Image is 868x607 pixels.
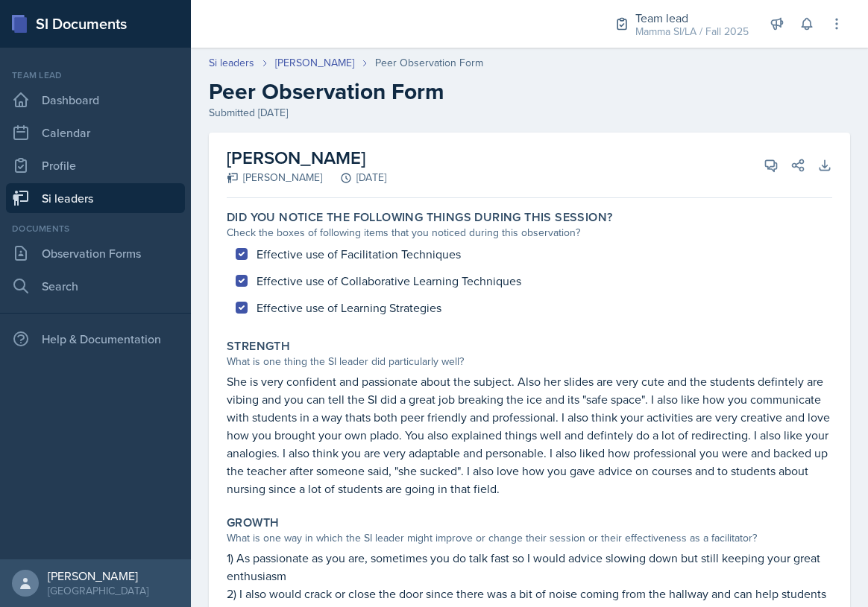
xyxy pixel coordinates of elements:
[48,568,148,583] div: [PERSON_NAME]
[209,55,254,71] a: Si leaders
[635,9,749,27] div: Team lead
[227,372,832,498] p: She is very confident and passionate about the subject. Also her slides are very cute and the stu...
[227,144,386,171] h2: [PERSON_NAME]
[275,55,354,71] a: [PERSON_NAME]
[375,55,483,71] div: Peer Observation Form
[6,69,185,82] div: Team lead
[227,515,279,530] label: Growth
[227,225,832,241] div: Check the boxes of following items that you noticed during this observation?
[48,583,148,598] div: [GEOGRAPHIC_DATA]
[227,210,612,225] label: Did you notice the following things during this session?
[209,78,850,105] h2: Peer Observation Form
[6,85,185,115] a: Dashboard
[6,271,185,301] a: Search
[322,170,386,185] div: [DATE]
[227,339,290,354] label: Strength
[227,549,832,585] p: 1) As passionate as you are, sometimes you do talk fast so I would advice slowing down but still ...
[635,24,749,39] div: Mamma SI/LA / Fall 2025
[6,222,185,235] div: Documents
[6,324,185,354] div: Help & Documentation
[6,183,185,213] a: Si leaders
[209,105,850,121] div: Submitted [DATE]
[227,170,322,185] div: [PERSON_NAME]
[6,118,185,147] a: Calendar
[6,238,185,268] a: Observation Forms
[6,150,185,180] a: Profile
[227,530,832,546] div: What is one way in which the SI leader might improve or change their session or their effectivene...
[227,354,832,369] div: What is one thing the SI leader did particularly well?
